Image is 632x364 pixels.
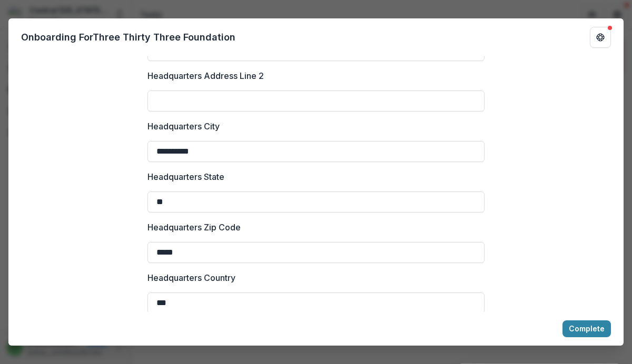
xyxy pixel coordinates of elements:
[21,30,235,44] p: Onboarding For Three Thirty Three Foundation
[147,120,220,133] p: Headquarters City
[147,69,264,82] p: Headquarters Address Line 2
[590,27,611,48] button: Get Help
[147,170,224,183] p: Headquarters State
[147,271,235,284] p: Headquarters Country
[562,320,611,337] button: Complete
[147,221,241,234] p: Headquarters Zip Code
